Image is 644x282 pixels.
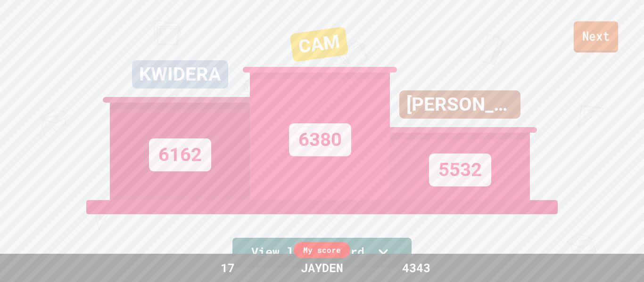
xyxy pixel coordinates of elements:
div: 6380 [289,123,351,156]
div: 5532 [429,153,491,186]
div: CAM [289,26,348,62]
div: 4343 [381,259,452,277]
div: 6162 [149,138,211,171]
div: KWIDERA [132,60,228,89]
div: My score [294,242,350,258]
a: Next [574,21,618,52]
div: [PERSON_NAME] [399,90,520,119]
div: 17 [192,259,263,277]
div: JAYDEN [291,259,353,277]
a: View leaderboard [232,238,412,268]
